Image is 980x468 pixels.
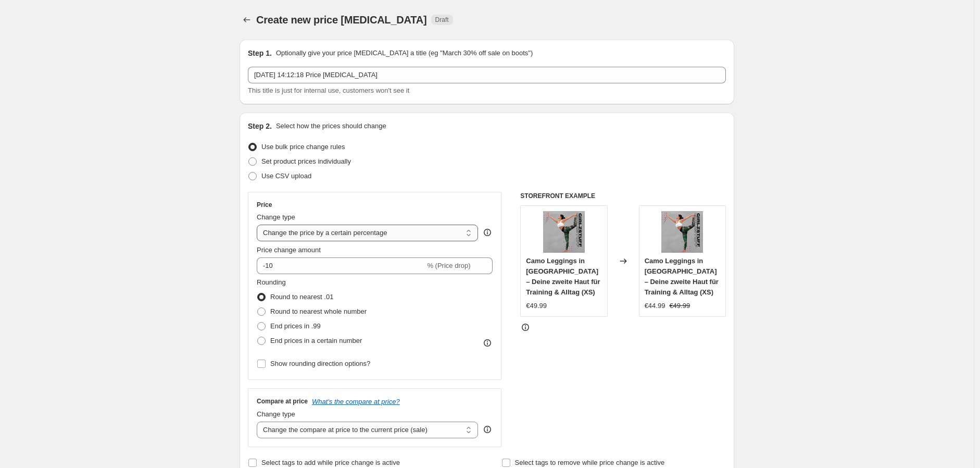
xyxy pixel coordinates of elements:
span: Show rounding direction options? [270,360,370,367]
h3: Compare at price [257,397,308,405]
span: Use CSV upload [261,172,311,180]
p: Select how the prices should change [276,121,386,131]
span: Rounding [257,278,286,286]
input: 30% off holiday sale [248,67,726,83]
h6: STOREFRONT EXAMPLE [520,192,726,200]
span: Select tags to remove while price change is active [515,459,665,466]
span: Change type [257,410,295,418]
span: Round to nearest whole number [270,307,367,315]
span: Camo Leggings in [GEOGRAPHIC_DATA] – Deine zweite Haut für Training & Alltag (XS) [526,257,600,296]
span: Change type [257,213,295,221]
img: girlzstuff-camo-Leggings_2_80x.jpg [543,211,585,253]
span: This title is just for internal use, customers won't see it [248,87,409,94]
button: Price change jobs [240,13,254,27]
strike: €49.99 [669,301,690,311]
h3: Price [257,201,272,209]
img: girlzstuff-camo-Leggings_2_80x.jpg [661,211,703,253]
p: Optionally give your price [MEDICAL_DATA] a title (eg "March 30% off sale on boots") [276,48,533,58]
span: Camo Leggings in [GEOGRAPHIC_DATA] – Deine zweite Haut für Training & Alltag (XS) [645,257,719,296]
h2: Step 1. [248,48,272,58]
span: Draft [435,16,449,24]
span: End prices in a certain number [270,337,362,344]
button: What's the compare at price? [312,398,400,405]
span: Use bulk price change rules [261,143,345,151]
input: -15 [257,257,425,274]
div: help [482,227,493,238]
span: Create new price [MEDICAL_DATA] [256,14,427,26]
span: Round to nearest .01 [270,293,333,301]
span: % (Price drop) [427,262,470,269]
div: help [482,424,493,435]
span: End prices in .99 [270,322,321,330]
h2: Step 2. [248,121,272,131]
span: Select tags to add while price change is active [261,459,400,466]
span: Price change amount [257,246,321,254]
div: €49.99 [526,301,547,311]
span: Set product prices individually [261,157,351,165]
div: €44.99 [645,301,665,311]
